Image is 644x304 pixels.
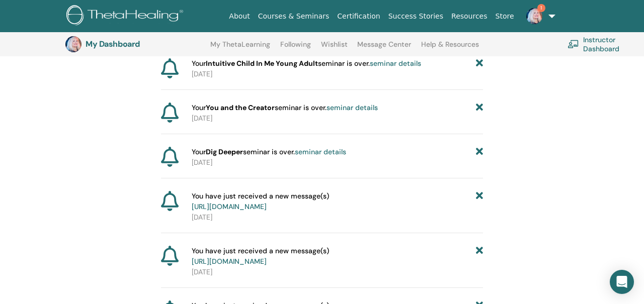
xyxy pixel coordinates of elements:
[192,267,483,277] p: [DATE]
[192,212,483,223] p: [DATE]
[192,147,346,157] span: Your seminar is over.
[86,39,186,49] h3: My Dashboard
[192,58,421,69] span: Your seminar is over.
[65,36,82,52] img: default.jpg
[192,246,329,267] span: You have just received a new message(s)
[206,103,275,112] strong: You and the Creator
[447,7,492,26] a: Resources
[192,202,267,211] a: [URL][DOMAIN_NAME]
[280,40,311,56] a: Following
[370,59,421,68] a: seminar details
[610,270,634,294] div: Open Intercom Messenger
[206,59,318,68] strong: Intuitive Child In Me Young Adult
[254,7,334,26] a: Courses & Seminars
[295,147,346,156] a: seminar details
[526,8,542,24] img: default.jpg
[327,103,378,112] a: seminar details
[225,7,254,26] a: About
[321,40,348,56] a: Wishlist
[192,103,378,113] span: Your seminar is over.
[192,157,483,168] p: [DATE]
[492,7,518,26] a: Store
[537,4,545,12] span: 1
[192,191,329,212] span: You have just received a new message(s)
[333,7,384,26] a: Certification
[206,147,243,156] strong: Dig Deeper
[210,40,270,56] a: My ThetaLearning
[384,7,447,26] a: Success Stories
[568,40,579,48] img: chalkboard-teacher.svg
[192,69,483,79] p: [DATE]
[357,40,411,56] a: Message Center
[66,5,187,28] img: logo.png
[192,257,267,266] a: [URL][DOMAIN_NAME]
[192,113,483,124] p: [DATE]
[421,40,479,56] a: Help & Resources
